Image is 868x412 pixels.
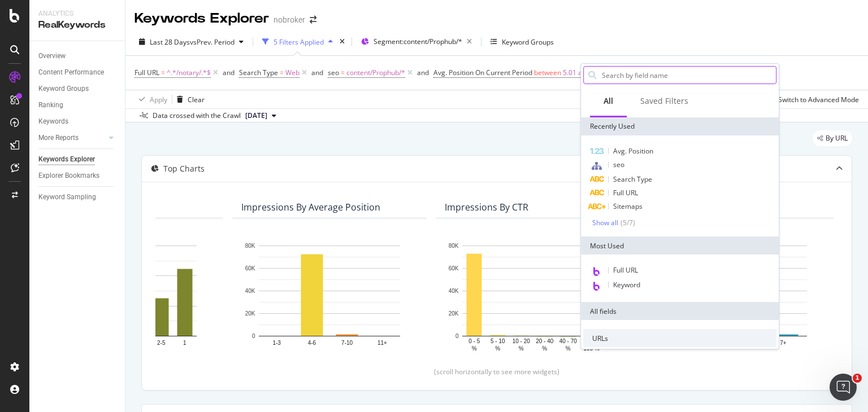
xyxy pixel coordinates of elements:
[172,90,205,108] button: Clear
[241,201,380,213] div: Impressions By Average Position
[311,68,323,77] div: and
[449,265,459,271] text: 60K
[245,265,255,271] text: 60K
[38,116,68,128] div: Keywords
[341,340,353,346] text: 7-10
[223,68,235,77] div: and
[274,14,305,25] div: nobroker
[445,201,528,213] div: Impressions By CTR
[274,37,324,47] div: 5 Filters Applied
[613,265,638,275] span: Full URL
[38,50,66,62] div: Overview
[519,345,524,352] text: %
[563,65,605,81] span: 5.01 and 7.01
[449,243,459,249] text: 80K
[491,338,505,344] text: 5 - 10
[337,36,347,47] div: times
[153,111,241,121] div: Data crossed with the Crawl
[134,33,248,51] button: Last 28 DaysvsPrev. Period
[38,9,116,19] div: Analytics
[223,67,235,78] button: and
[581,236,779,255] div: Most Used
[190,37,235,47] span: vs Prev. Period
[245,288,255,294] text: 40K
[38,170,117,182] a: Explorer Bookmarks
[486,33,558,51] button: Keyword Groups
[239,68,278,77] span: Search Type
[38,83,89,95] div: Keyword Groups
[601,67,776,84] input: Search by field name
[328,68,339,77] span: seo
[157,340,166,346] text: 2-5
[357,33,476,51] button: Segment:content/Prophub/*
[245,111,267,121] span: 2025 Sep. 1st
[38,116,117,128] a: Keywords
[536,338,554,344] text: 20 - 40
[280,68,284,77] span: =
[472,345,477,352] text: %
[245,310,255,317] text: 20K
[542,345,547,352] text: %
[134,9,269,28] div: Keywords Explorer
[341,68,345,77] span: =
[583,329,776,347] div: URLs
[38,50,117,62] a: Overview
[417,68,429,77] div: and
[183,340,186,346] text: 1
[38,132,106,144] a: More Reports
[449,288,459,294] text: 40K
[604,95,613,107] div: All
[134,68,159,77] span: Full URL
[613,280,640,290] span: Keyword
[38,99,117,111] a: Ranking
[640,95,688,107] div: Saved Filters
[830,374,857,401] iframe: Intercom live chat
[613,174,652,184] span: Search Type
[826,135,848,142] span: By URL
[38,170,99,182] div: Explorer Bookmarks
[613,146,653,156] span: Avg. Position
[241,109,281,122] button: [DATE]
[613,160,624,169] span: seo
[150,95,167,104] div: Apply
[163,163,205,174] div: Top Charts
[433,68,532,77] span: Avg. Position On Current Period
[38,191,117,203] a: Keyword Sampling
[502,37,554,47] div: Keyword Groups
[813,130,852,146] div: legacy label
[308,340,316,346] text: 4-6
[417,67,429,78] button: and
[252,333,255,339] text: 0
[534,68,561,77] span: between
[38,19,116,32] div: RealKeywords
[618,218,635,227] div: ( 5 / 7 )
[150,37,190,47] span: Last 28 Days
[167,65,211,81] span: ^.*/notary/.*$
[38,154,95,165] div: Keywords Explorer
[38,99,63,111] div: Ranking
[581,117,779,135] div: Recently Used
[566,345,571,352] text: %
[311,67,323,78] button: and
[778,95,859,104] div: Switch to Advanced Mode
[258,33,337,51] button: 5 Filters Applied
[592,219,618,227] div: Show all
[613,201,643,211] span: Sitemaps
[853,374,862,383] span: 1
[134,90,167,108] button: Apply
[445,240,621,353] div: A chart.
[155,367,838,376] div: (scroll horizontally to see more widgets)
[285,65,300,81] span: Web
[38,191,96,203] div: Keyword Sampling
[449,310,459,317] text: 20K
[346,65,405,81] span: content/Prophub/*
[38,132,79,144] div: More Reports
[161,68,165,77] span: =
[38,154,117,165] a: Keywords Explorer
[495,345,500,352] text: %
[377,340,387,346] text: 11+
[245,243,255,249] text: 80K
[310,16,316,24] div: arrow-right-arrow-left
[241,240,418,353] svg: A chart.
